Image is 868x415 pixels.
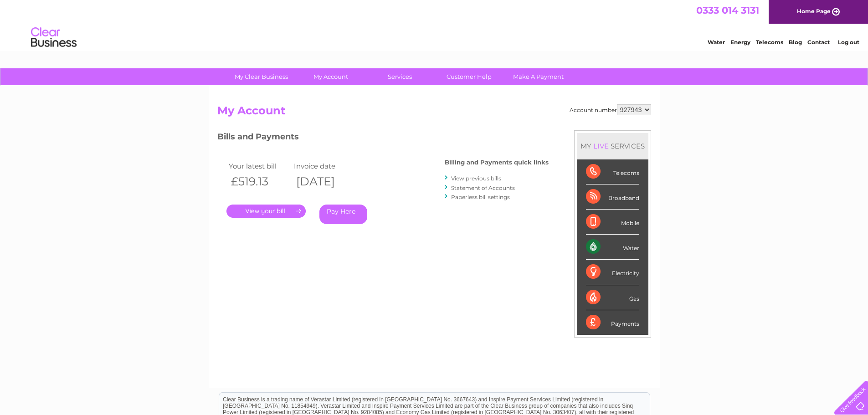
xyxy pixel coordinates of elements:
[807,39,830,46] a: Contact
[586,235,639,260] div: Water
[586,285,639,310] div: Gas
[586,184,639,210] div: Broadband
[217,104,651,122] h2: My Account
[217,130,549,146] h3: Bills and Payments
[451,194,510,200] a: Paperless bill settings
[696,5,759,16] a: 0333 014 3131
[501,68,576,85] a: Make A Payment
[226,160,292,172] td: Your latest bill
[226,205,306,218] a: .
[224,68,299,85] a: My Clear Business
[31,24,77,51] img: logo.png
[591,142,611,150] div: LIVE
[319,205,367,224] a: Pay Here
[451,175,501,182] a: View previous bills
[789,39,802,46] a: Blog
[586,310,639,335] div: Payments
[756,39,783,46] a: Telecoms
[362,68,437,85] a: Services
[451,184,515,191] a: Statement of Accounts
[293,68,368,85] a: My Account
[586,210,639,235] div: Mobile
[730,39,750,46] a: Energy
[586,159,639,184] div: Telecoms
[292,160,357,172] td: Invoice date
[431,68,507,85] a: Customer Help
[586,260,639,285] div: Electricity
[226,172,292,191] th: £519.13
[570,104,651,115] div: Account number
[838,39,859,46] a: Log out
[219,5,650,44] div: Clear Business is a trading name of Verastar Limited (registered in [GEOGRAPHIC_DATA] No. 3667643...
[292,172,357,191] th: [DATE]
[445,159,549,166] h4: Billing and Payments quick links
[708,39,725,46] a: Water
[577,133,648,159] div: MY SERVICES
